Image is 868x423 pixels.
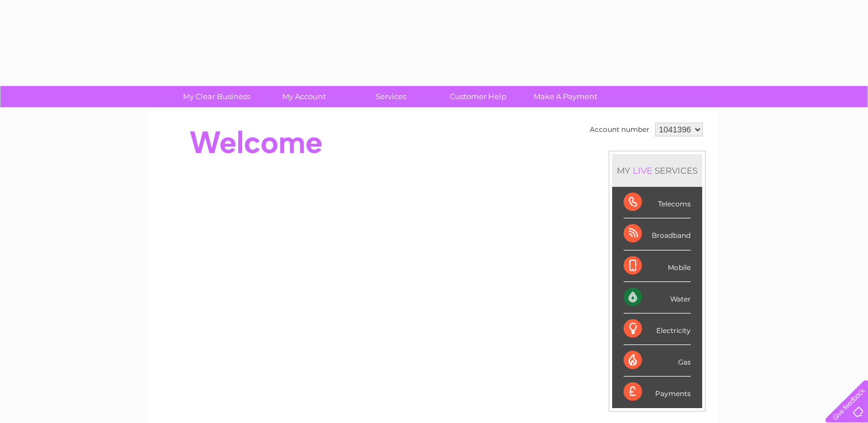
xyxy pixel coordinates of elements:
[624,345,691,377] div: Gas
[518,86,613,107] a: Make A Payment
[624,250,691,282] div: Mobile
[624,218,691,250] div: Broadband
[624,314,691,345] div: Electricity
[431,86,526,107] a: Customer Help
[169,86,264,107] a: My Clear Business
[256,86,351,107] a: My Account
[624,282,691,314] div: Water
[630,165,655,176] div: LIVE
[624,377,691,408] div: Payments
[344,86,438,107] a: Services
[587,120,652,139] td: Account number
[612,154,702,187] div: MY SERVICES
[624,187,691,218] div: Telecoms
